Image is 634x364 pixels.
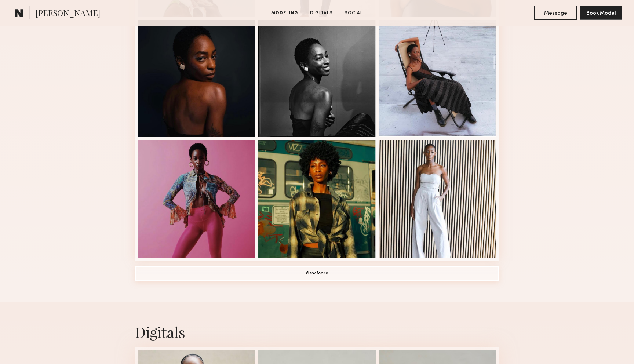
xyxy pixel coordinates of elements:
[135,266,499,281] button: View More
[534,6,577,20] button: Message
[36,7,100,20] span: [PERSON_NAME]
[135,322,499,342] div: Digitals
[307,10,336,17] a: Digitals
[268,10,301,17] a: Modeling
[342,10,366,17] a: Social
[580,6,622,20] button: Book Model
[580,10,622,16] a: Book Model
